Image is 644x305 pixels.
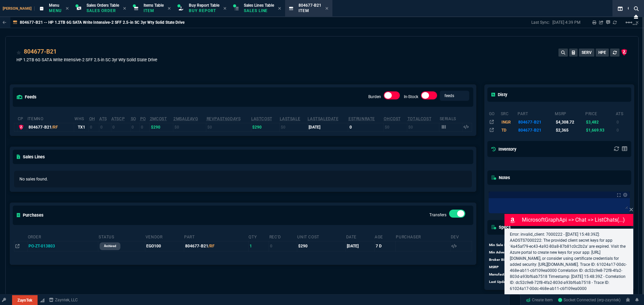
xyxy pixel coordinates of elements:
td: $0 [383,123,407,131]
td: 0 [99,123,111,131]
th: ItemNo [27,113,74,123]
span: 804677-B21 [299,3,321,8]
div: 804677-B21 [29,124,73,130]
tr: undefined [489,256,570,263]
td: 1 [248,241,269,251]
abbr: ATS with all companies combined [111,117,125,121]
tr: undefined [489,271,570,278]
nx-icon: Close Tab [325,6,328,11]
nx-icon: Open In Opposite Panel [15,244,19,248]
nx-icon: Search [631,5,641,13]
p: [DATE] 4:39 PM [552,20,580,25]
th: Qty [248,232,269,241]
nx-icon: Close Tab [168,6,171,11]
h5: Specs [491,224,511,230]
abbr: Total units in inventory. [89,117,95,121]
nx-icon: Close Tab [123,6,126,11]
td: 7 D [374,241,395,251]
th: src [500,108,518,118]
nx-icon: Back to Table [3,20,6,25]
span: /RF [208,244,215,248]
th: Dev [450,232,472,241]
th: Date [346,232,374,241]
td: Manufacturer [489,271,526,278]
td: 0 [615,126,630,134]
th: cp [17,113,27,123]
h5: Notes [491,174,510,181]
p: Error: invalid_client: 7000222 - [[DATE] 15:48:39Z]: AADSTS7000222: The provided client secret ke... [510,231,628,292]
td: TD [500,126,518,134]
td: 0 [111,123,130,131]
tr: undefined [489,241,570,249]
td: $1,669.93 [585,126,615,134]
p: Item [144,8,164,13]
nx-icon: Close Tab [223,6,226,11]
td: Last Updated [489,278,526,286]
td: [DATE] [346,241,374,251]
tr: HPE Write Intensive-2 [489,126,630,134]
span: /RF [52,125,58,130]
td: 0 [269,241,297,251]
abbr: Total units in inventory => minus on SO => plus on PO [99,117,107,121]
h5: Purchases [17,212,44,218]
th: Vendor [145,232,184,241]
abbr: The date of the last SO Inv price. No time limit. (ignore zeros) [308,117,338,121]
abbr: Total units on open Purchase Orders [140,117,146,121]
td: $0 [279,123,307,131]
span: Items Table [144,3,164,8]
th: Serials [439,113,463,123]
nx-icon: Search [625,5,635,13]
p: No sales found. [19,176,467,182]
span: Socket Connected (erp-zayntek) [558,298,621,302]
abbr: Total Cost of Units on Hand [408,117,431,121]
td: 0 [615,118,630,126]
p: MicrosoftGraphApi => chat => listChats(...) [522,216,632,224]
td: $3,482 [585,118,615,126]
th: Age [374,232,395,241]
td: Min Sale Price [489,241,526,249]
td: $4,308.72 [554,118,585,126]
nx-icon: Open New Tab [633,21,637,28]
nx-fornida-value: PO-ZT-013803 [29,243,97,249]
td: $0 [206,123,251,131]
a: 804677-B21 [24,47,57,56]
span: Sales Lines Table [244,3,274,8]
p: Buy Report [189,8,219,13]
th: part [517,108,554,118]
nx-icon: Close Workbench [631,13,641,21]
a: Create Item [523,295,555,305]
button: SERV [579,49,594,57]
th: go [489,108,500,118]
td: $290 [150,123,173,131]
h5: Sales Lines [17,154,45,160]
p: Last Sync: [531,20,552,25]
p: 804677-B21 -- HP 1.2TB 6G SATA Write Intensive-2 SFF 2.5-in SC 3yr Wty Solid State Drive [20,20,184,25]
th: ats [615,108,630,118]
p: archived [104,243,116,249]
td: $0 [173,123,206,131]
th: Order [28,232,98,241]
abbr: Avg Sale from SO invoices for 2 months [173,117,198,121]
div: Transfers [449,210,465,220]
td: $290 [251,123,279,131]
abbr: The last purchase cost from PO Order [251,117,272,121]
tr: undefined [489,249,570,256]
abbr: The last SO Inv price. No time limit. (ignore zeros) [280,117,300,121]
td: Broker Bin Price [489,256,526,263]
mat-icon: Example home icon [625,18,633,26]
h5: Inventory [491,146,516,152]
span: Sales Orders Table [87,3,119,8]
td: 0 [130,123,140,131]
a: msbcCompanyName [47,297,80,303]
abbr: Total sales within a 30 day window based on last time there was inventory [348,117,375,121]
span: Menu [49,3,59,8]
th: WHS [74,113,89,123]
th: price [585,108,615,118]
nx-icon: Close Tab [66,6,69,11]
p: Sales Line [244,8,274,13]
tr: KIT HP 1.2TB HOT-PLUG SOLID STATE DRIVE (SSD) SATA INTERFACE WR [489,118,630,126]
h5: feeds [17,94,37,100]
td: MSRP [489,263,526,271]
button: HPE [596,49,609,57]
